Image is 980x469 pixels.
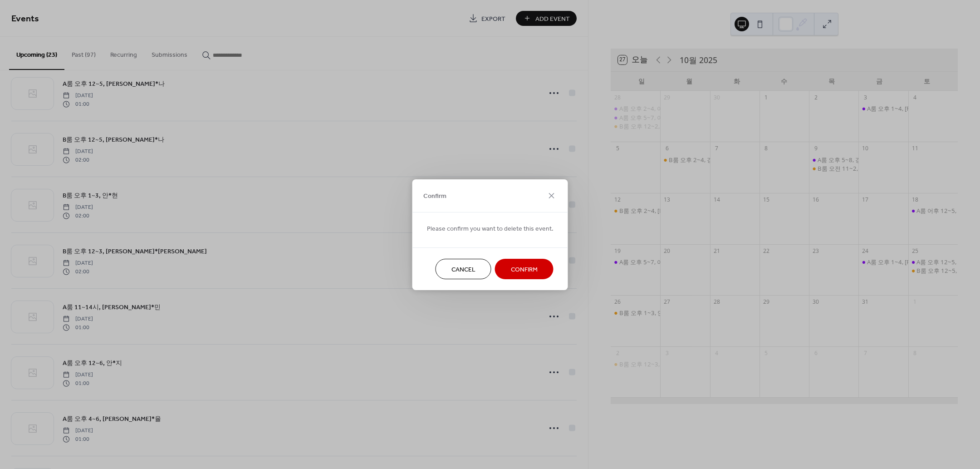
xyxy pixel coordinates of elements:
[436,259,491,279] button: Cancel
[511,265,538,274] span: Confirm
[495,259,554,279] button: Confirm
[451,265,475,274] span: Cancel
[423,192,446,201] span: Confirm
[427,224,554,233] span: Please confirm you want to delete this event.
